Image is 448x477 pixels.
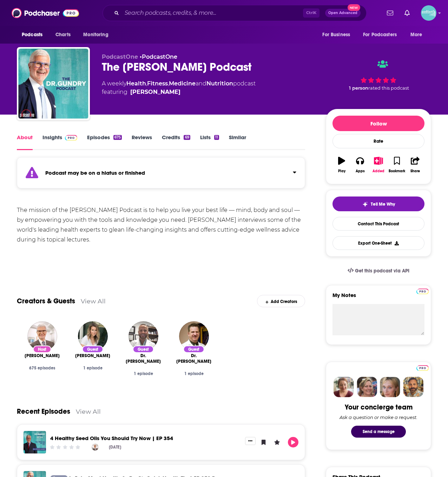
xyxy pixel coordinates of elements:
[103,5,367,21] div: Search podcasts, credits, & more...
[147,80,168,87] a: Fitness
[389,169,405,173] div: Bookmark
[348,4,360,11] span: New
[332,292,424,304] label: My Notes
[133,346,154,353] div: Guest
[51,28,75,41] a: Charts
[206,80,233,87] a: Nutrition
[55,30,71,40] span: Charts
[162,134,190,150] a: Credits69
[325,9,361,17] button: Open AdvancedNew
[102,79,256,96] div: A weekly podcast
[288,437,298,447] button: Play
[24,431,46,453] img: 4 Healthy Seed Oils You Should Try Now | EP 354
[338,169,345,173] div: Play
[342,262,415,279] a: Get this podcast via API
[332,217,424,231] a: Contact This Podcast
[18,49,88,119] img: The Dr. Gundry Podcast
[124,371,163,376] div: 1 episode
[92,444,99,451] a: Dr. Steven Gundry
[140,53,177,60] span: •
[349,85,368,91] span: 1 person
[12,6,79,20] img: Podchaser - Follow, Share and Rate Podcasts
[109,445,121,450] div: [DATE]
[45,169,145,176] strong: Podcast may be on a hiatus or finished
[326,53,431,97] div: 1 personrated this podcast
[358,28,407,41] button: open menu
[322,30,350,40] span: For Business
[373,169,384,173] div: Added
[317,28,359,41] button: open menu
[50,435,173,441] a: 4 Healthy Seed Oils You Should Try Now | EP 354
[113,135,122,140] div: 675
[421,5,436,21] button: Show profile menu
[174,371,213,376] div: 1 episode
[124,353,163,364] span: Dr. [PERSON_NAME]
[355,268,409,274] span: Get this podcast via API
[17,28,52,41] button: open menu
[384,7,396,19] a: Show notifications dropdown
[169,80,196,87] a: Medicine
[102,53,138,60] span: PodcastOne
[421,5,436,21] span: Logged in as JessicaPellien
[416,289,429,294] img: Podchaser Pro
[328,11,357,15] span: Open Advanced
[87,134,122,150] a: Episodes675
[258,437,269,447] button: Bookmark Episode
[196,80,206,87] span: and
[416,365,429,371] img: Podchaser Pro
[78,28,117,41] button: open menu
[82,346,103,353] div: Guest
[362,201,368,207] img: tell me why sparkle
[371,201,395,207] span: Tell Me Why
[76,408,101,415] a: View All
[17,297,75,305] a: Creators & Guests
[129,321,158,351] img: Dr. Steve Morris
[102,88,256,96] span: featuring
[368,85,409,91] span: rated this podcast
[81,297,106,305] a: View All
[17,161,305,188] section: Click to expand status details
[25,353,60,359] a: Dr. Steven Gundry
[369,152,388,178] button: Added
[402,7,413,19] a: Show notifications dropdown
[416,364,429,371] a: Pro website
[124,353,163,364] a: Dr. Steve Morris
[17,407,70,416] a: Recent Episodes
[272,437,282,447] button: Leave a Rating
[183,346,204,353] div: Guest
[332,236,424,250] button: Export One-Sheet
[168,80,169,87] span: ,
[334,377,354,397] img: Sydney Profile
[332,152,351,178] button: Play
[146,80,147,87] span: ,
[345,403,413,412] div: Your concierge team
[75,353,110,359] a: Cynthia Thurlow
[83,30,108,40] span: Monitoring
[410,30,422,40] span: More
[78,321,108,351] img: Cynthia Thurlow
[332,116,424,131] button: Follow
[65,135,77,141] img: Podchaser Pro
[351,152,369,178] button: Apps
[351,426,406,438] button: Send a message
[49,445,81,450] div: Community Rating: 0 out of 5
[174,353,213,364] span: Dr. [PERSON_NAME]
[380,377,400,397] img: Jules Profile
[17,205,305,245] div: The mission of the [PERSON_NAME] Podcast is to help you live your best life — mind, body and soul...
[214,135,219,140] div: 11
[245,437,256,445] button: Show More Button
[184,135,190,140] div: 69
[142,53,177,60] a: PodcastOne
[388,152,406,178] button: Bookmark
[42,134,77,150] a: InsightsPodchaser Pro
[357,377,377,397] img: Barbara Profile
[27,321,57,351] a: Dr. Steven Gundry
[200,134,219,150] a: Lists11
[179,321,209,351] img: Dr. Richard Johnson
